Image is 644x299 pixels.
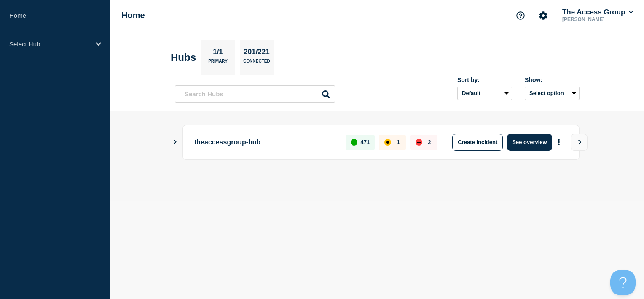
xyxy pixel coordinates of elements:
button: Create incident [452,134,503,151]
button: See overview [507,134,552,151]
div: affected [384,139,391,146]
p: 1/1 [210,48,226,59]
div: Sort by: [457,76,512,83]
p: 201/221 [241,48,273,59]
div: up [351,139,357,146]
p: Connected [243,59,270,68]
h2: Hubs [171,52,196,63]
input: Search Hubs [175,85,335,103]
button: Support [512,7,529,24]
div: down [416,139,422,146]
p: 1 [397,139,400,145]
button: Select option [525,87,580,100]
p: Primary [208,59,228,68]
button: The Access Group [561,8,635,16]
button: View [571,134,588,151]
p: Select Hub [9,41,90,48]
p: 471 [361,139,370,145]
iframe: Help Scout Beacon - Open [610,270,636,295]
button: Show Connected Hubs [173,139,177,145]
select: Sort by [457,87,512,100]
button: More actions [553,134,564,150]
p: [PERSON_NAME] [561,16,635,22]
div: Show: [525,76,580,83]
p: theaccessgroup-hub [194,134,336,151]
p: 2 [428,139,431,145]
button: Account settings [534,7,552,24]
h1: Home [121,11,145,20]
